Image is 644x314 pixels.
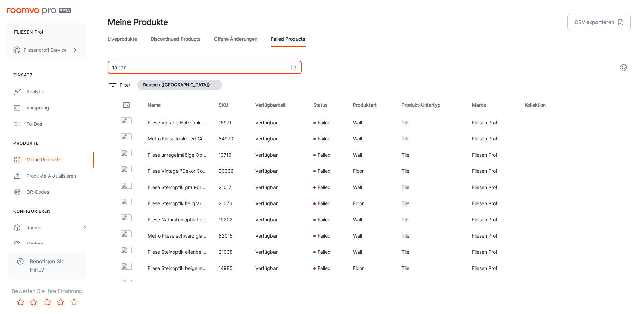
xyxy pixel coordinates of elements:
div: Vorsprung [26,104,87,112]
td: Verfügbar [250,179,308,195]
p: Fliese Steinoptik hellgrau poliert "Babilon Artic" Feinsteinzeug rektifiziert [148,200,208,207]
div: Räume [26,224,82,231]
td: Tile [396,244,466,260]
th: Produkt-Untertyp [396,96,466,115]
svg: Thumbnail [122,101,130,109]
th: Marke [466,96,519,115]
p: Bewerten Sie Ihre Erfahrung [5,287,89,295]
td: Fliesen Profi [466,115,519,131]
td: Wall [348,212,396,228]
td: Tile [396,195,466,212]
p: Fliese Vintage "Dekor Cotto Rustico Decor Época" Mix rustikale Kante | 5 versch... [148,281,208,288]
td: 82015 [213,228,250,244]
a: Discontinued Products [151,31,200,47]
td: Wall [348,131,396,147]
p: Failed [318,264,331,272]
td: Verfügbar [250,115,308,131]
td: Tile [396,147,466,163]
td: Tile [396,276,466,292]
p: FLIESEN Profi [14,28,44,36]
div: QR-Codes [26,188,87,196]
td: Tile [396,179,466,195]
p: Fliese Vintage Holzoptik 20x120 cm grau-braun "Firewood Warm" rustikal gealtert ... [148,119,208,126]
a: Failed Products [271,31,305,47]
td: Verfügbar [250,276,308,292]
p: Fliese Steinoptik beige matt "[PERSON_NAME]" Feinsteinzeug rektifiziert [148,264,208,272]
th: Produktart [348,96,396,115]
div: Analytik [26,88,87,95]
td: Fliesen Profi [466,228,519,244]
td: Tile [396,228,466,244]
p: Metro Fliese krakeliert Craquelé Krakelee koralle orange glänzend 10x30 cm Facet... [148,135,208,143]
td: Verfügbar [250,163,308,179]
td: Fliesen Profi [466,244,519,260]
button: Rate 5 star [67,295,81,309]
td: 16971 [213,115,250,131]
td: Floor [348,195,396,212]
p: Fliesenprofi Service [24,46,67,54]
td: Fliesen Profi [466,212,519,228]
th: SKU [213,96,250,115]
p: Failed [318,216,331,223]
td: Verfügbar [250,147,308,163]
div: Produkte aktualisieren [26,172,87,180]
td: Fliesen Profi [466,195,519,212]
button: Rate 3 star [40,295,54,309]
td: Fliesen Profi [466,260,519,276]
td: Wall [348,228,396,244]
p: Failed [318,232,331,240]
td: Tile [396,212,466,228]
div: To-dos [26,120,87,128]
button: Rate 2 star [27,295,40,309]
td: 14985 [213,260,250,276]
p: Filter [120,81,130,89]
button: settings [617,61,631,74]
p: Failed [318,135,331,143]
td: Tile [396,115,466,131]
td: 21076 [213,195,250,212]
button: Fliesenprofi Service [7,41,87,59]
p: Fliese unregelmäßige Oberfläche 5x20 cm "Tetris Ocean" dunkelblau glänzend [148,151,208,159]
td: Fliesen Profi [466,147,519,163]
td: Wall [348,147,396,163]
p: Failed [318,167,331,175]
p: Failed [318,151,331,159]
p: Failed [318,119,331,126]
p: Metro Fliese schwarz glänzend 10x20 cm Subway Wandfliese Küche Bad Facettenflies... [148,232,208,240]
td: Fliesen Profi [466,163,519,179]
button: Rate 1 star [13,295,27,309]
a: offene Änderungen [214,31,257,47]
td: Verfügbar [250,244,308,260]
p: Fliese Vintage "Dekor Cotto Rustico Decor Época" Mix rustikale Kante | 5 versch... [148,167,208,175]
p: Failed [318,184,331,191]
td: Floor [348,260,396,276]
td: Tile [396,260,466,276]
td: Fliesen Profi [466,131,519,147]
td: Verfügbar [250,131,308,147]
div: Marken [26,240,87,248]
td: 20336 [213,163,250,179]
button: filter [108,80,132,90]
span: Benötigen Sie Hilfe? [30,257,78,274]
td: Tile [396,163,466,179]
p: Fliese Steinoptik grau-braun "Alpine Taupe" Feinsteinzeug rektifiziert Ragno by ... [148,184,208,191]
th: Status [308,96,348,115]
td: Verfügbar [250,212,308,228]
td: Verfügbar [250,260,308,276]
button: Rate 4 star [54,295,67,309]
td: Tile [396,131,466,147]
td: Wall [348,276,396,292]
td: Verfügbar [250,228,308,244]
img: Roomvo PRO Beta [7,8,71,15]
td: 21017 [213,179,250,195]
th: Name [142,96,214,115]
td: 21038 [213,244,250,260]
div: Meine Produkte [26,156,87,163]
p: Fliese Natursteinoptik beige "Duo Back Cotto" Steinoptik rektifiziert [148,216,208,223]
th: Kollektion [519,96,568,115]
button: CSV exportieren [567,14,631,30]
button: Deutsch ([GEOGRAPHIC_DATA]) [137,80,222,90]
p: Failed [318,248,331,256]
th: Verfügbarkeit [250,96,308,115]
td: Floor [348,163,396,179]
